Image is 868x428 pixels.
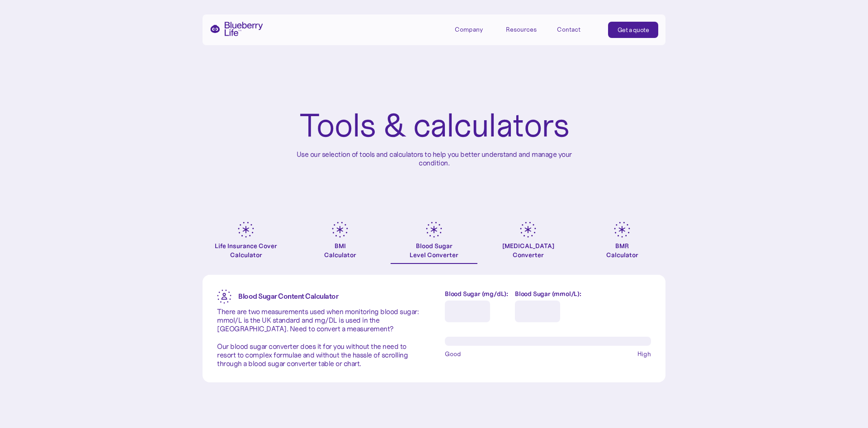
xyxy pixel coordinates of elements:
[297,221,383,264] a: BMICalculator
[606,241,638,259] div: BMR Calculator
[391,221,477,264] a: Blood SugarLevel Converter
[455,26,483,33] div: Company
[506,22,547,37] div: Resources
[637,349,651,358] span: High
[515,289,581,298] label: Blood Sugar (mmol/L):
[299,108,569,143] h1: Tools & calculators
[557,22,598,37] a: Contact
[210,22,263,36] a: home
[289,150,579,167] p: Use our selection of tools and calculators to help you better understand and manage your condition.
[217,307,423,368] p: There are two measurements used when monitoring blood sugar: mmol/L is the UK standard and mg/DL ...
[506,26,537,33] div: Resources
[608,22,659,38] a: Get a quote
[410,241,458,259] div: Blood Sugar Level Converter
[618,25,649,34] div: Get a quote
[445,349,461,358] span: Good
[557,26,580,33] div: Contact
[238,292,338,301] strong: Blood Sugar Content Calculator
[324,241,356,259] div: BMI Calculator
[455,22,495,37] div: Company
[485,221,571,264] a: [MEDICAL_DATA]Converter
[203,241,289,259] div: Life Insurance Cover Calculator
[445,289,508,298] label: Blood Sugar (mg/dL):
[502,241,554,259] div: [MEDICAL_DATA] Converter
[579,221,665,264] a: BMRCalculator
[203,221,289,264] a: Life Insurance Cover Calculator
